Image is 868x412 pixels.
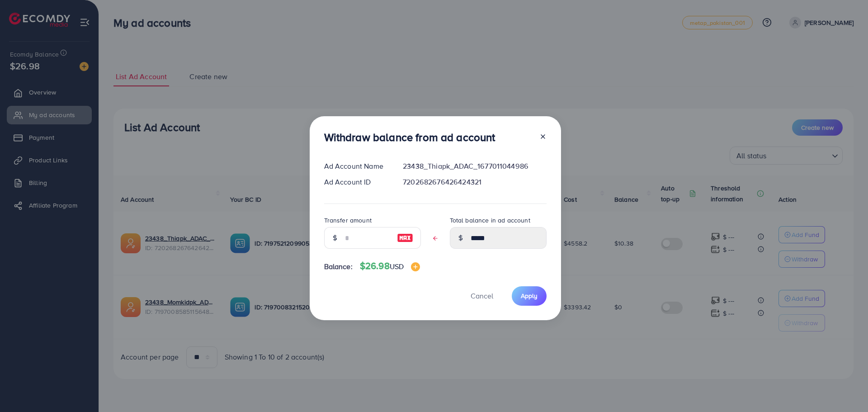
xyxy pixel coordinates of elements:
[450,216,530,225] label: Total balance in ad account
[830,371,861,405] iframe: Chat
[324,261,353,272] span: Balance:
[521,291,538,300] span: Apply
[390,261,404,271] span: USD
[411,262,420,271] img: image
[396,177,553,187] div: 7202682676426424321
[324,216,372,225] label: Transfer amount
[459,286,505,306] button: Cancel
[471,291,493,301] span: Cancel
[396,161,553,171] div: 23438_Thiapk_ADAC_1677011044986
[360,260,420,272] h4: $26.98
[512,286,547,306] button: Apply
[317,177,396,187] div: Ad Account ID
[317,161,396,171] div: Ad Account Name
[324,131,495,144] h3: Withdraw balance from ad account
[397,232,413,243] img: image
